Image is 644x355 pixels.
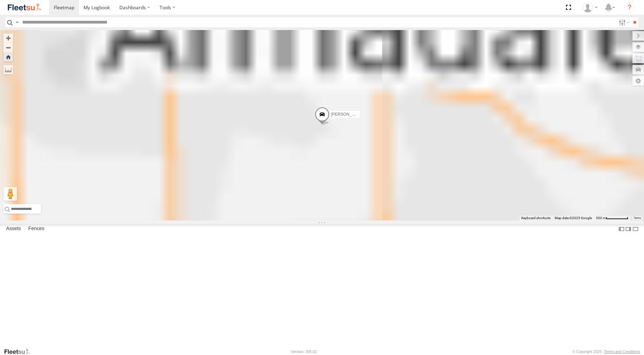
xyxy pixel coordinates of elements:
[618,224,625,234] label: Dock Summary Table to the Left
[555,216,592,220] span: Map data ©2025 Google
[594,216,630,221] button: Map scale: 500 m per 62 pixels
[572,350,640,354] div: © Copyright 2025 -
[632,76,644,86] label: Map Settings
[604,350,640,354] a: Terms and Conditions
[632,224,639,234] label: Hide Summary Table
[521,216,551,221] button: Keyboard shortcuts
[634,217,641,219] a: Terms
[596,216,606,220] span: 500 m
[3,43,13,52] button: Zoom out
[616,17,631,27] label: Search Filter Options
[331,112,413,117] span: [PERSON_NAME] - 1GOI926 - 0475 377 301
[14,17,20,27] label: Search Query
[3,187,17,201] button: Drag Pegman onto the map to open Street View
[580,2,600,13] div: TheMaker Systems
[3,224,24,234] label: Assets
[3,65,13,74] label: Measure
[291,350,317,354] div: Version: 305.02
[4,348,35,355] a: Visit our Website
[624,2,635,13] i: ?
[25,224,48,234] label: Fences
[625,224,632,234] label: Dock Summary Table to the Right
[3,33,13,43] button: Zoom in
[3,52,13,61] button: Zoom Home
[7,3,42,12] img: fleetsu-logo-horizontal.svg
